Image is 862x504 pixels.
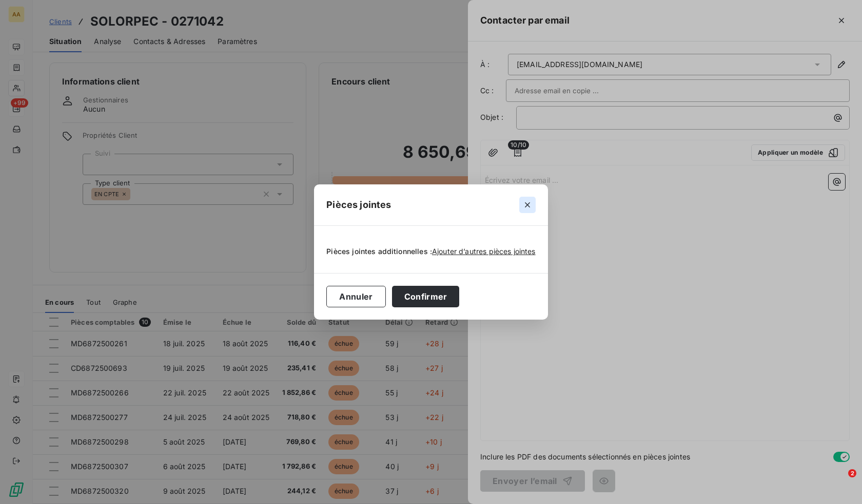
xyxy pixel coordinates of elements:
[326,246,432,257] span: Pièces jointes additionnelles :
[392,286,460,307] button: Confirmer
[848,469,856,477] span: 2
[326,286,385,307] button: Annuler
[326,198,391,212] h5: Pièces jointes
[827,469,852,494] iframe: Intercom live chat
[432,247,536,256] span: Ajouter d’autres pièces jointes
